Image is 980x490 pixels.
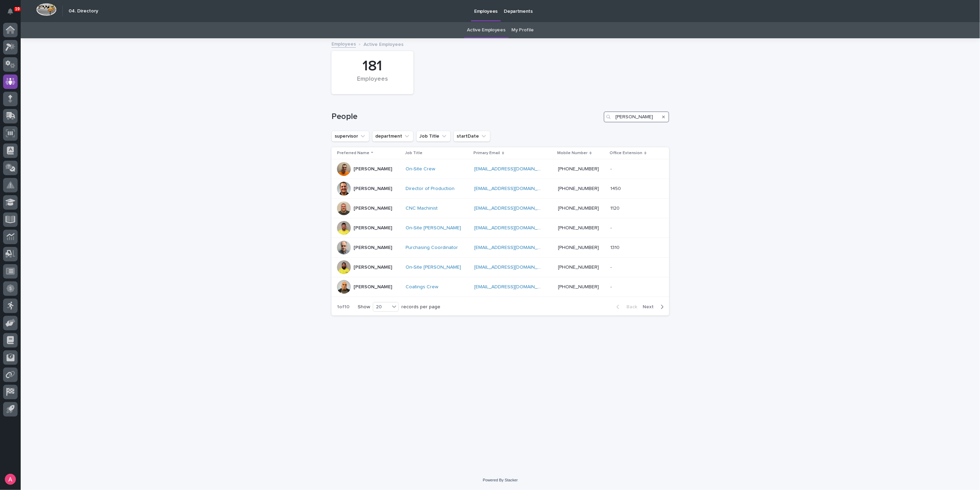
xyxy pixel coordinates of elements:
[331,179,669,199] tr: [PERSON_NAME]Director of Production [EMAIL_ADDRESS][DOMAIN_NAME] [PHONE_NUMBER]14501450
[3,472,18,487] button: users-avatar
[512,22,534,38] a: My Profile
[354,264,392,270] p: [PERSON_NAME]
[15,7,20,11] p: 19
[611,263,613,270] p: -
[474,206,552,211] a: [EMAIL_ADDRESS][DOMAIN_NAME]
[474,265,552,270] a: [EMAIL_ADDRESS][DOMAIN_NAME]
[558,186,599,191] a: [PHONE_NUMBER]
[640,304,669,310] button: Next
[331,258,669,277] tr: [PERSON_NAME]On-Site [PERSON_NAME] [EMAIL_ADDRESS][DOMAIN_NAME] [PHONE_NUMBER]--
[36,3,57,16] img: Workspace Logo
[474,284,552,289] a: [EMAIL_ADDRESS][DOMAIN_NAME]
[474,167,552,171] a: [EMAIL_ADDRESS][DOMAIN_NAME]
[373,303,390,311] div: 20
[558,245,599,250] a: [PHONE_NUMBER]
[474,245,552,250] a: [EMAIL_ADDRESS][DOMAIN_NAME]
[474,186,552,191] a: [EMAIL_ADDRESS][DOMAIN_NAME]
[406,284,438,290] a: Coatings Crew
[406,206,438,211] a: CNC Machinist
[372,131,414,142] button: department
[611,224,613,231] p: -
[331,159,669,179] tr: [PERSON_NAME]On-Site Crew [EMAIL_ADDRESS][DOMAIN_NAME] [PHONE_NUMBER]--
[611,304,640,310] button: Back
[337,149,369,157] p: Preferred Name
[354,284,392,290] p: [PERSON_NAME]
[3,4,18,19] button: Notifications
[558,149,588,157] p: Mobile Number
[611,243,621,251] p: 1310
[406,166,435,172] a: On-Site Crew
[611,204,621,211] p: 1120
[405,149,422,157] p: Job Title
[401,304,440,310] p: records per page
[354,166,392,172] p: [PERSON_NAME]
[69,8,98,14] h2: 04. Directory
[467,22,506,38] a: Active Employees
[9,8,18,19] div: Notifications19
[558,284,599,289] a: [PHONE_NUMBER]
[610,149,643,157] p: Office Extension
[453,131,490,142] button: startDate
[611,184,623,192] p: 1450
[474,149,500,157] p: Primary Email
[604,111,669,122] input: Search
[483,478,518,482] a: Powered By Stacker
[611,165,613,172] p: -
[474,226,552,230] a: [EMAIL_ADDRESS][DOMAIN_NAME]
[558,226,599,230] a: [PHONE_NUMBER]
[331,112,601,122] h1: People
[354,225,392,231] p: [PERSON_NAME]
[331,131,369,142] button: supervisor
[343,58,402,75] div: 181
[358,304,370,310] p: Show
[416,131,451,142] button: Job Title
[364,40,404,48] p: Active Employees
[331,40,356,48] a: Employees
[406,245,458,251] a: Purchasing Coordinator
[331,238,669,258] tr: [PERSON_NAME]Purchasing Coordinator [EMAIL_ADDRESS][DOMAIN_NAME] [PHONE_NUMBER]13101310
[331,218,669,238] tr: [PERSON_NAME]On-Site [PERSON_NAME] [EMAIL_ADDRESS][DOMAIN_NAME] [PHONE_NUMBER]--
[331,199,669,218] tr: [PERSON_NAME]CNC Machinist [EMAIL_ADDRESS][DOMAIN_NAME] [PHONE_NUMBER]11201120
[331,299,355,316] p: 1 of 10
[354,186,392,192] p: [PERSON_NAME]
[406,264,461,270] a: On-Site [PERSON_NAME]
[354,245,392,251] p: [PERSON_NAME]
[406,225,461,231] a: On-Site [PERSON_NAME]
[558,265,599,270] a: [PHONE_NUMBER]
[611,283,613,290] p: -
[558,206,599,211] a: [PHONE_NUMBER]
[343,76,402,90] div: Employees
[622,304,637,309] span: Back
[558,167,599,171] a: [PHONE_NUMBER]
[331,277,669,297] tr: [PERSON_NAME]Coatings Crew [EMAIL_ADDRESS][DOMAIN_NAME] [PHONE_NUMBER]--
[406,186,455,192] a: Director of Production
[643,304,658,309] span: Next
[354,206,392,211] p: [PERSON_NAME]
